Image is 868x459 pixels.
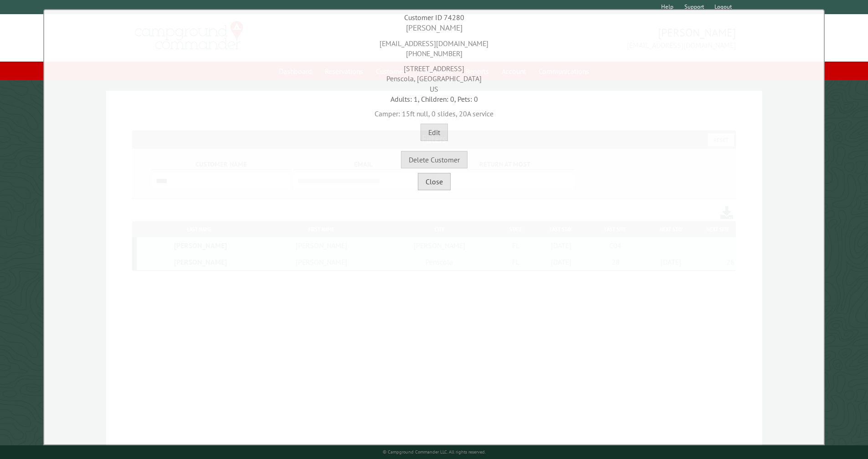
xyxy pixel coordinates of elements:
[418,173,451,190] button: Close
[46,94,822,104] div: Adults: 1, Children: 0, Pets: 0
[46,34,822,59] div: [EMAIL_ADDRESS][DOMAIN_NAME] [PHONE_NUMBER]
[401,151,467,168] button: Delete Customer
[46,59,822,94] div: [STREET_ADDRESS] Penscola, [GEOGRAPHIC_DATA] US
[46,22,822,34] div: [PERSON_NAME]
[46,104,822,119] div: Camper: 15ft null, 0 slides, 20A service
[383,449,486,455] small: © Campground Commander LLC. All rights reserved.
[421,124,448,141] button: Edit
[46,12,822,22] div: Customer ID 74280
